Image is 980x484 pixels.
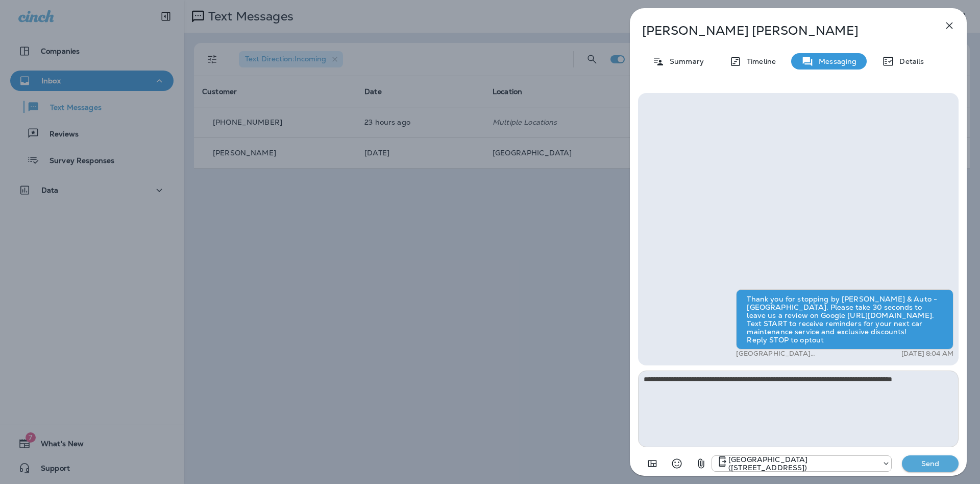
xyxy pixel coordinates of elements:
button: Select an emoji [667,453,687,474]
p: [GEOGRAPHIC_DATA] ([STREET_ADDRESS]) [728,455,877,472]
button: Send [902,455,959,472]
button: Add in a premade template [642,453,663,474]
p: [DATE] 8:04 AM [901,350,953,358]
p: Details [894,57,924,65]
p: Timeline [742,57,776,65]
p: Send [909,459,952,468]
p: Messaging [814,57,856,65]
p: [GEOGRAPHIC_DATA] ([STREET_ADDRESS]) [736,350,866,358]
p: [PERSON_NAME] [PERSON_NAME] [642,24,921,38]
div: Thank you for stopping by [PERSON_NAME] & Auto - [GEOGRAPHIC_DATA]. Please take 30 seconds to lea... [736,289,953,350]
div: +1 (402) 339-2912 [712,455,891,472]
p: Summary [665,57,704,65]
